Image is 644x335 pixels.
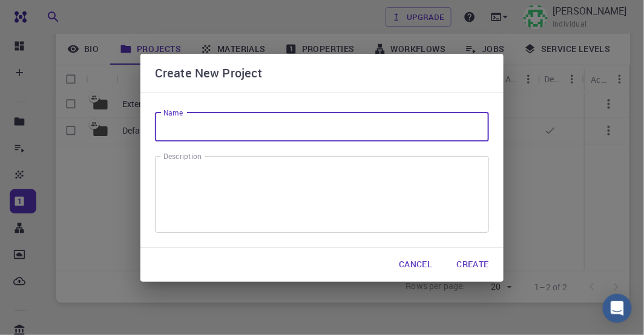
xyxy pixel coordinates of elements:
[163,108,183,118] label: Name
[24,8,68,19] span: Support
[155,63,263,83] h6: Create New Project
[163,151,202,161] label: Description
[603,294,632,323] div: Open Intercom Messenger
[389,253,442,277] button: Cancel
[447,253,499,277] button: Create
